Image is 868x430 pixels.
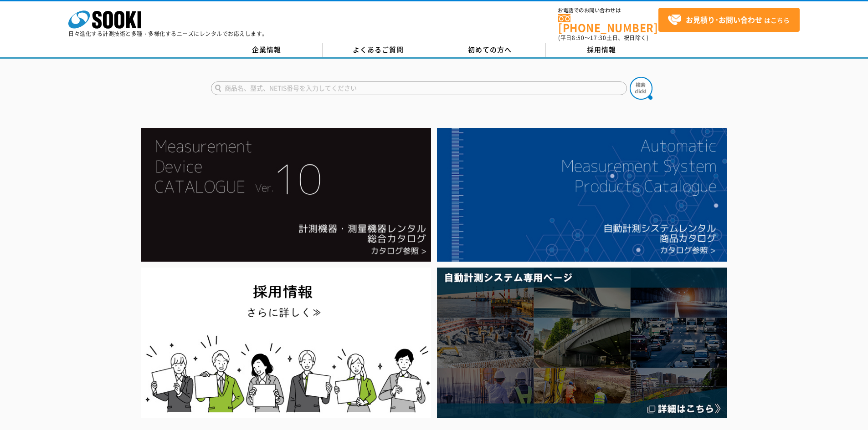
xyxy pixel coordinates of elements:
[558,34,648,42] span: (平日 ～ 土日、祝日除く)
[211,81,627,95] input: 商品名、型式、NETIS番号を入力してください
[468,45,512,55] span: 初めての方へ
[686,14,762,25] strong: お見積り･お問い合わせ
[590,34,606,42] span: 17:30
[437,268,727,418] img: 自動計測システム専用ページ
[546,43,657,57] a: 採用情報
[572,34,585,42] span: 8:50
[434,43,546,57] a: 初めての方へ
[211,43,323,57] a: 企業情報
[630,77,652,100] img: btn_search.png
[658,8,800,32] a: お見積り･お問い合わせはこちら
[558,14,658,33] a: [PHONE_NUMBER]
[68,31,268,36] p: 日々進化する計測技術と多種・多様化するニーズにレンタルでお応えします。
[323,43,434,57] a: よくあるご質問
[558,8,658,13] span: お電話でのお問い合わせは
[141,268,431,418] img: SOOKI recruit
[141,128,431,262] img: Catalog Ver10
[437,128,727,262] img: 自動計測システムカタログ
[668,13,790,27] span: はこちら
